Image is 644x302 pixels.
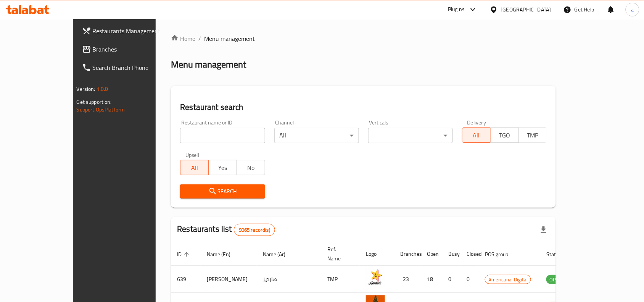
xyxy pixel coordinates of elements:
div: OPEN [546,275,565,284]
span: Name (Ar) [263,250,295,259]
a: Branches [76,40,180,58]
span: Search Branch Phone [93,63,174,72]
span: ID [177,250,192,259]
span: Americana-Digital [485,275,531,284]
th: Closed [460,242,479,266]
img: Hardee's [366,268,385,287]
span: Search [186,187,259,196]
span: OPEN [546,275,565,284]
span: 1.0.0 [97,84,108,94]
a: Support.OpsPlatform [77,105,125,115]
div: Total records count [234,224,275,236]
input: Search for restaurant name or ID.. [180,128,265,143]
a: Search Branch Phone [76,58,180,77]
nav: breadcrumb [171,34,556,43]
button: Yes [208,160,237,175]
th: Open [421,242,442,266]
span: No [240,162,262,173]
span: Get support on: [77,97,112,107]
h2: Menu management [171,58,246,71]
span: Ref. Name [327,245,351,263]
span: POS group [485,250,518,259]
label: Upsell [185,152,200,158]
th: Logo [360,242,394,266]
th: Branches [394,242,421,266]
div: ​ [368,128,453,143]
span: All [465,130,488,141]
span: Menu management [204,34,255,43]
span: Status [546,250,571,259]
h2: Restaurant search [180,102,547,113]
button: TMP [518,128,547,143]
span: Restaurants Management [93,26,174,36]
td: هارديز [257,266,321,293]
td: 639 [171,266,201,293]
button: All [462,128,491,143]
span: Name (En) [207,250,240,259]
span: Branches [93,45,174,54]
button: TGO [490,128,519,143]
td: TMP [321,266,360,293]
td: 23 [394,266,421,293]
span: Version: [77,84,95,94]
a: Home [171,34,195,43]
span: Yes [212,162,234,173]
button: All [180,160,209,175]
span: a [631,5,634,14]
a: Restaurants Management [76,22,180,40]
div: [GEOGRAPHIC_DATA] [501,5,551,14]
span: TMP [522,130,544,141]
button: No [237,160,265,175]
th: Busy [442,242,460,266]
td: [PERSON_NAME] [201,266,257,293]
div: Plugins [448,5,465,14]
li: / [198,34,201,43]
td: 0 [442,266,460,293]
span: TGO [494,130,516,141]
h2: Restaurants list [177,223,275,236]
button: Search [180,184,265,199]
span: 9065 record(s) [234,226,275,234]
span: All [184,162,206,173]
div: Export file [535,221,553,239]
td: 0 [460,266,479,293]
td: 18 [421,266,442,293]
label: Delivery [467,120,486,125]
div: All [274,128,359,143]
